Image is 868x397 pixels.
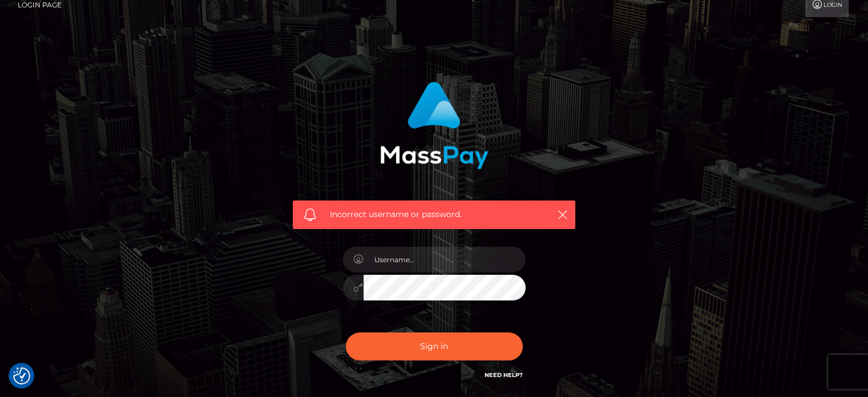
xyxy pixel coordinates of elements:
[346,332,523,360] button: Sign in
[380,82,488,169] img: MassPay Login
[13,367,30,384] img: Revisit consent button
[330,208,538,220] span: Incorrect username or password.
[13,367,30,384] button: Consent Preferences
[485,371,523,379] a: Need Help?
[364,247,526,272] input: Username...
